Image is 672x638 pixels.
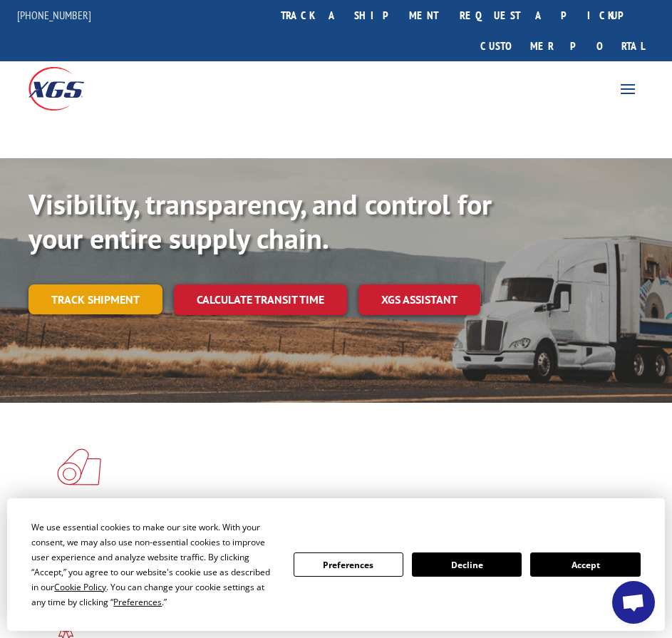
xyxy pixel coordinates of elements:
[7,498,665,631] div: Cookie Consent Prompt
[174,284,347,315] a: Calculate transit time
[57,448,101,485] img: xgs-icon-total-supply-chain-intelligence-red
[31,520,276,609] div: We use essential cookies to make our site work. With your consent, we may also use non-essential ...
[294,552,403,577] button: Preferences
[612,581,655,624] a: Open chat
[57,497,604,521] h1: Flooring Logistics Solutions
[29,185,492,257] b: Visibility, transparency, and control for your entire supply chain.
[17,8,91,22] a: [PHONE_NUMBER]
[530,552,640,577] button: Accept
[29,284,162,314] a: Track shipment
[113,596,162,608] span: Preferences
[358,284,480,315] a: XGS ASSISTANT
[54,581,106,593] span: Cookie Policy
[470,31,655,61] a: Customer Portal
[412,552,522,577] button: Decline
